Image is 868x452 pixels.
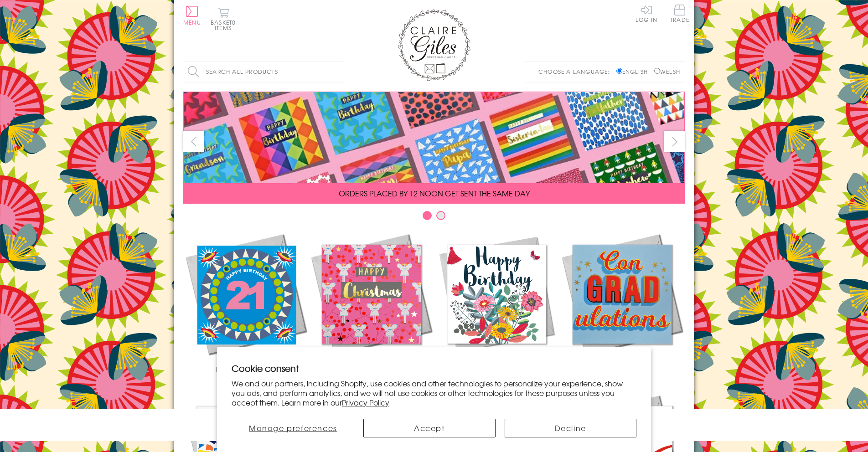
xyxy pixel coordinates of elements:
button: Manage preferences [232,419,354,437]
button: Accept [363,419,496,437]
p: We and our partners, including Shopify, use cookies and other technologies to personalize your ex... [232,379,636,407]
button: Carousel Page 2 [436,211,445,220]
h2: Cookie consent [232,362,636,375]
span: 0 items [215,18,236,32]
span: New Releases [216,364,276,375]
button: prev [183,131,204,152]
a: Christmas [309,231,434,375]
div: Carousel Pagination [183,211,685,225]
a: Academic [559,231,685,375]
input: Welsh [654,68,660,74]
a: New Releases [183,231,309,375]
label: Welsh [654,67,680,76]
button: Carousel Page 1 (Current Slide) [423,211,432,220]
img: Claire Giles Greetings Cards [398,9,470,81]
input: Search all products [183,62,343,82]
span: ORDERS PLACED BY 12 NOON GET SENT THE SAME DAY [339,188,530,199]
input: English [616,68,622,74]
label: English [616,67,652,76]
span: Manage preferences [249,422,337,433]
input: Search [334,62,343,82]
span: Menu [183,18,201,26]
a: Birthdays [434,231,559,375]
button: Basket0 items [211,7,236,31]
p: Choose a language: [538,67,615,76]
a: Log In [635,5,657,22]
span: Trade [670,5,689,22]
a: Trade [670,5,689,24]
a: Privacy Policy [342,397,389,408]
button: Menu [183,6,201,25]
button: next [664,131,685,152]
button: Decline [505,419,637,437]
